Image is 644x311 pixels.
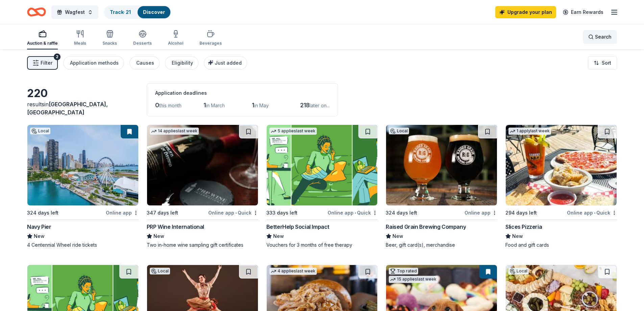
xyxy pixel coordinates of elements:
div: Beverages [199,41,222,46]
button: Application methods [63,56,124,70]
a: Home [27,4,46,20]
div: 324 days left [386,209,417,217]
div: 324 days left [27,209,58,217]
span: in March [206,103,225,108]
div: 333 days left [266,209,297,217]
a: Image for Navy PierLocal324 days leftOnline appNavy PierNew4 Centennial Wheel ride tickets [27,125,139,248]
div: Local [30,128,50,134]
div: 2 [54,53,61,60]
span: Filter [41,59,52,67]
span: Wagfest [65,8,85,16]
img: Image for BetterHelp Social Impact [267,125,378,205]
img: Image for PRP Wine International [147,125,258,205]
div: 220 [27,87,139,100]
span: New [153,232,164,240]
button: Wagfest [51,5,98,19]
div: PRP Wine International [147,223,204,231]
span: Sort [602,59,611,67]
button: Sort [588,56,617,70]
div: Application methods [70,59,119,67]
img: Image for Navy Pier [27,125,138,205]
span: in [27,101,108,116]
span: 1 [204,102,206,109]
img: Image for Slices Pizzeria [506,125,617,205]
div: 5 applies last week [269,128,317,135]
div: 4 Centennial Wheel ride tickets [27,242,139,248]
button: Just added [204,56,247,70]
div: Raised Grain Brewing Company [386,223,466,231]
div: 347 days left [147,209,178,217]
div: results [27,100,139,116]
span: later on... [310,103,330,108]
span: 0 [155,102,159,109]
div: Desserts [133,41,152,46]
a: Image for Raised Grain Brewing CompanyLocal324 days leftOnline appRaised Grain Brewing CompanyNew... [386,125,497,248]
div: BetterHelp Social Impact [266,223,329,231]
span: Search [595,33,612,41]
div: Online app Quick [208,208,258,217]
span: in May [254,103,269,108]
div: Online app Quick [567,208,617,217]
div: Local [508,268,529,274]
button: Alcohol [168,27,183,49]
img: Image for Raised Grain Brewing Company [386,125,497,205]
div: Meals [74,41,86,46]
span: • [235,210,237,216]
div: Top rated [389,268,418,274]
span: Just added [215,60,242,66]
span: this month [159,103,182,108]
div: 4 applies last week [269,268,317,275]
div: Local [389,128,409,134]
button: Beverages [199,27,222,49]
button: Snacks [102,27,117,49]
span: 218 [300,102,310,109]
div: 1 apply last week [508,128,551,135]
div: Alcohol [168,41,183,46]
button: Track· 21Discover [104,5,171,19]
button: Filter2 [27,56,58,70]
div: Application deadlines [155,89,330,97]
button: Meals [74,27,86,49]
a: Earn Rewards [559,6,607,18]
div: Slices Pizzeria [505,223,542,231]
div: Navy Pier [27,223,51,231]
div: Snacks [102,41,117,46]
button: Auction & raffle [27,27,58,49]
span: New [273,232,284,240]
button: Search [583,30,617,44]
a: Track· 21 [110,9,131,15]
div: Online app [106,208,139,217]
div: Auction & raffle [27,41,58,46]
div: Two in-home wine sampling gift certificates [147,242,258,248]
div: Eligibility [172,59,193,67]
a: Image for PRP Wine International14 applieslast week347 days leftOnline app•QuickPRP Wine Internat... [147,125,258,248]
a: Discover [143,9,165,15]
div: 294 days left [505,209,537,217]
span: • [594,210,595,216]
div: Causes [136,59,154,67]
a: Image for BetterHelp Social Impact5 applieslast week333 days leftOnline app•QuickBetterHelp Socia... [266,125,378,248]
div: 14 applies last week [150,128,199,135]
button: Eligibility [165,56,198,70]
span: New [512,232,523,240]
button: Desserts [133,27,152,49]
span: New [392,232,403,240]
div: Local [150,268,170,274]
a: Image for Slices Pizzeria1 applylast week294 days leftOnline app•QuickSlices PizzeriaNewFood and ... [505,125,617,248]
span: [GEOGRAPHIC_DATA], [GEOGRAPHIC_DATA] [27,101,108,116]
div: Food and gift cards [505,242,617,248]
div: Online app Quick [328,208,378,217]
span: 1 [252,102,254,109]
div: 15 applies last week [389,276,438,283]
div: Vouchers for 3 months of free therapy [266,242,378,248]
span: New [34,232,45,240]
div: Online app [464,208,497,217]
a: Upgrade your plan [495,6,556,18]
div: Beer, gift card(s), merchandise [386,242,497,248]
button: Causes [129,56,160,70]
span: • [355,210,356,216]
